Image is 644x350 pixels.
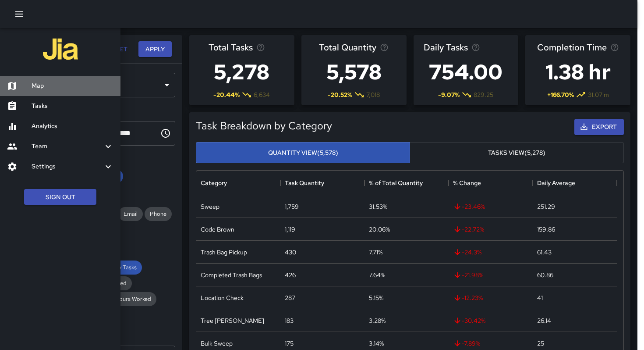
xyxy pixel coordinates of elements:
button: Sign Out [24,189,96,205]
h6: Analytics [32,121,113,131]
h6: Settings [32,162,103,171]
h6: Team [32,142,103,151]
h6: Tasks [32,101,113,111]
h6: Map [32,81,113,91]
img: jia-logo [43,32,78,67]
